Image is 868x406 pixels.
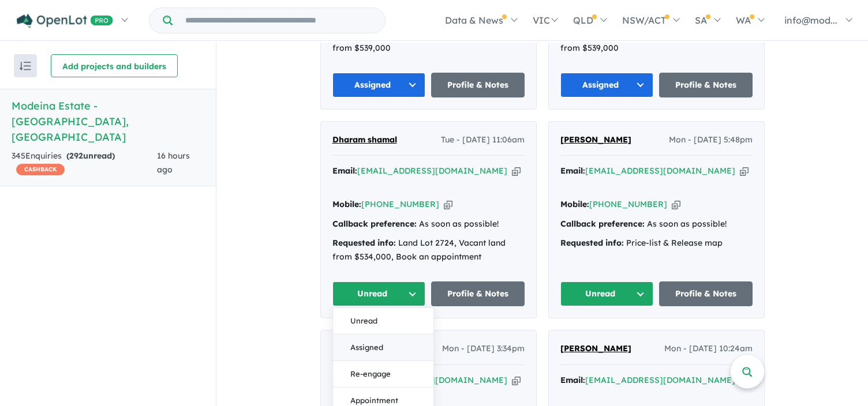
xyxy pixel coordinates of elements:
[17,14,113,28] img: Openlot PRO Logo White
[332,199,361,209] strong: Mobile:
[12,149,157,177] div: 345 Enquir ies
[333,361,433,388] button: Re-engage
[332,217,525,231] div: As soon as possible!
[357,166,507,176] a: [EMAIL_ADDRESS][DOMAIN_NAME]
[512,165,521,177] button: Copy
[332,219,417,229] strong: Callback preference:
[332,133,397,147] a: Dharam shamal
[560,199,589,209] strong: Mobile:
[585,166,735,176] a: [EMAIL_ADDRESS][DOMAIN_NAME]
[431,73,525,97] a: Profile & Notes
[585,375,735,385] a: [EMAIL_ADDRESS][DOMAIN_NAME]
[332,236,525,264] div: Land Lot 2724, Vacant land from $534,000, Book an appointment
[664,342,753,356] span: Mon - [DATE] 10:24am
[560,375,585,385] strong: Email:
[444,198,452,210] button: Copy
[332,238,396,248] strong: Requested info:
[157,151,190,175] span: 16 hours ago
[659,73,753,97] a: Profile & Notes
[51,54,178,77] button: Add projects and builders
[589,199,667,209] a: [PHONE_NUMBER]
[431,281,525,306] a: Profile & Notes
[560,219,645,229] strong: Callback preference:
[20,62,31,70] img: sort.svg
[175,8,383,33] input: Try estate name, suburb, builder or developer
[740,165,749,177] button: Copy
[332,281,426,306] button: Unread
[669,133,753,147] span: Mon - [DATE] 5:48pm
[560,238,624,248] strong: Requested info:
[560,134,631,145] span: [PERSON_NAME]
[332,134,397,145] span: Dharam shamal
[333,308,433,334] button: Unread
[560,166,585,176] strong: Email:
[512,374,521,386] button: Copy
[361,199,439,209] a: [PHONE_NUMBER]
[333,334,433,361] button: Assigned
[357,375,507,385] a: [EMAIL_ADDRESS][DOMAIN_NAME]
[560,281,654,306] button: Unread
[332,166,357,176] strong: Email:
[442,342,525,356] span: Mon - [DATE] 3:34pm
[66,151,115,161] strong: ( unread)
[560,217,753,231] div: As soon as possible!
[12,98,204,145] h5: Modeina Estate - [GEOGRAPHIC_DATA] , [GEOGRAPHIC_DATA]
[560,236,753,250] div: Price-list & Release map
[560,342,631,356] a: [PERSON_NAME]
[560,133,631,147] a: [PERSON_NAME]
[784,14,837,26] span: info@mod...
[16,164,65,175] span: CASHBACK
[441,133,525,147] span: Tue - [DATE] 11:06am
[332,73,426,97] button: Assigned
[672,198,680,210] button: Copy
[659,281,753,306] a: Profile & Notes
[560,343,631,354] span: [PERSON_NAME]
[69,151,83,161] span: 292
[560,73,654,97] button: Assigned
